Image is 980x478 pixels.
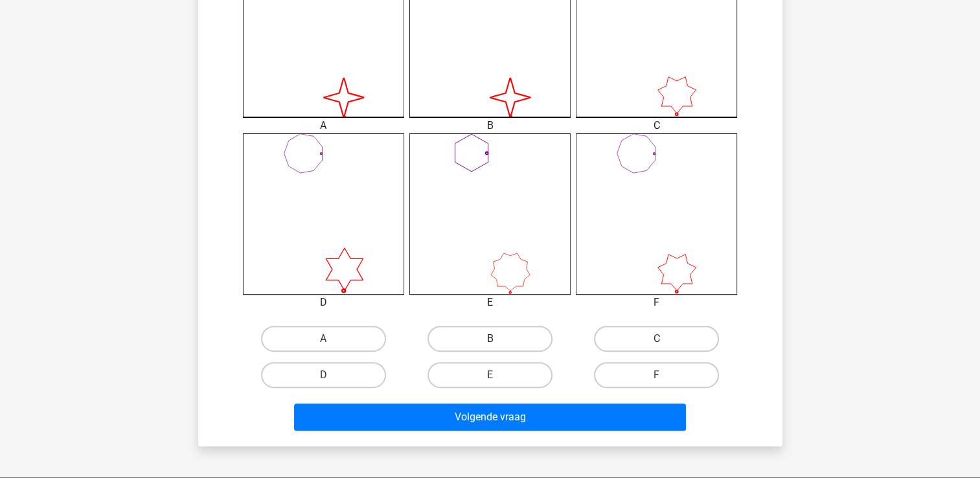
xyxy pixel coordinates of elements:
[566,295,747,310] div: F
[261,326,386,352] label: A
[294,404,686,431] button: Volgende vraag
[261,362,386,388] label: D
[400,118,580,133] div: B
[566,118,747,133] div: C
[594,362,719,388] label: F
[427,326,553,352] label: B
[233,295,414,310] div: D
[594,326,719,352] label: C
[400,295,580,310] div: E
[233,118,414,133] div: A
[427,362,553,388] label: E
